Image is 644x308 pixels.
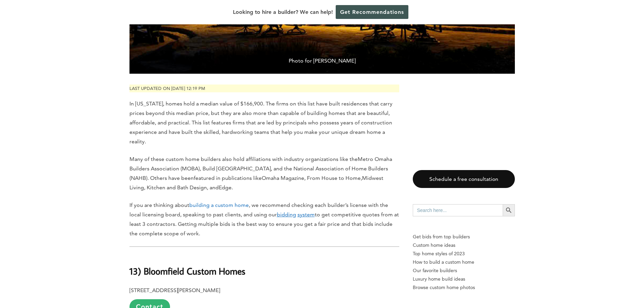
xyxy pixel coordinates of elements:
span: Omaha Magazine, From House to Home, [262,175,362,181]
svg: Search [505,207,512,214]
u: system [297,211,315,218]
span: , and [207,184,219,191]
a: Schedule a free consultation [413,170,515,188]
span: Photo for [PERSON_NAME] [129,51,515,74]
p: If you are thinking about , we recommend checking each builder’s license with the local licensing... [129,200,399,238]
a: Our favorite builders [413,266,515,275]
a: Get Recommendations [336,5,408,19]
p: Get bids from top builders [413,233,515,241]
span: featured in publications like [194,175,262,181]
span: In [US_STATE], homes hold a median value of $166,900. The firms on this list have built residence... [129,100,392,145]
a: Custom home ideas [413,241,515,250]
b: [STREET_ADDRESS][PERSON_NAME] [129,287,220,293]
p: Last updated on [DATE] 12:19 pm [129,85,399,92]
a: Luxury home build ideas [413,275,515,283]
a: building a custom home [189,202,249,208]
b: 13) Bloomfield Custom Homes [129,265,245,277]
span: Many of these custom home builders also hold affiliations with industry organizations like the [129,156,358,162]
a: How to build a custom home [413,258,515,266]
span: . [232,184,233,191]
span: Edge [219,184,232,191]
span: Metro Omaha Builders Association (MOBA), Build [GEOGRAPHIC_DATA], and the National Association of... [129,156,392,181]
a: Top home styles of 2023 [413,250,515,258]
u: bidding [277,211,296,218]
a: Browse custom home photos [413,283,515,292]
input: Search here... [413,204,503,216]
span: Midwest Living, Kitchen and Bath Design [129,175,383,191]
